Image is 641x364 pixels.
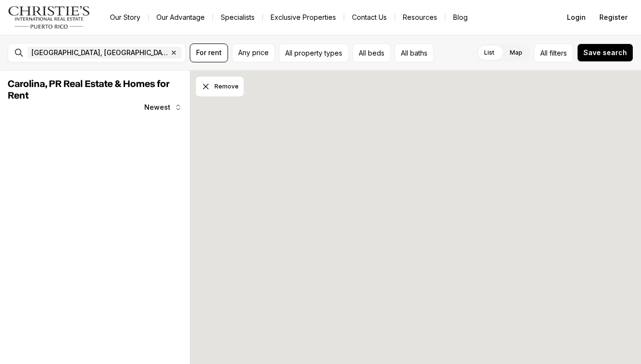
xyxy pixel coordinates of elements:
span: [GEOGRAPHIC_DATA], [GEOGRAPHIC_DATA], [GEOGRAPHIC_DATA] [31,49,168,57]
a: Exclusive Properties [263,11,344,24]
button: Newest [138,98,188,117]
button: All property types [279,44,349,62]
button: Save search [577,44,633,62]
button: Register [594,8,633,27]
img: logo [8,6,91,29]
a: Blog [445,11,475,24]
a: Our Story [102,11,148,24]
a: Resources [395,11,445,24]
span: Save search [583,49,627,57]
button: For rent [190,44,228,62]
label: List [476,44,502,61]
span: Any price [238,49,269,57]
label: Map [502,44,530,61]
span: filters [549,48,567,58]
span: Carolina, PR Real Estate & Homes for Rent [8,79,169,101]
span: Register [599,14,627,21]
button: Contact Us [344,11,395,24]
button: All baths [395,44,434,62]
button: Any price [232,44,275,62]
button: Login [561,8,592,27]
button: Allfilters [534,44,573,62]
button: All beds [352,44,391,62]
span: For rent [196,49,222,57]
button: Dismiss drawing [196,76,244,97]
span: Login [567,14,586,21]
span: All [540,48,548,58]
a: Specialists [213,11,262,24]
span: Newest [144,103,170,111]
a: Our Advantage [149,11,213,24]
